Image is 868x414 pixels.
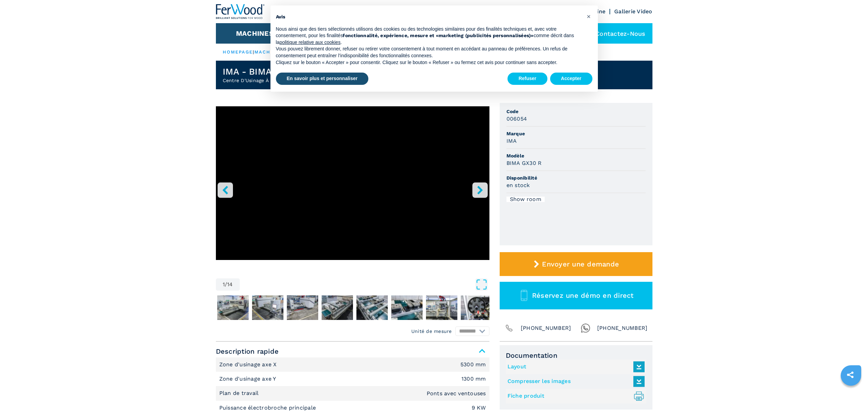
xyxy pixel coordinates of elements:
[218,182,233,198] button: left-button
[506,197,545,202] div: Show room
[506,174,646,181] span: Disponibilité
[839,383,863,409] iframe: Chat
[390,294,424,321] button: Go to Slide 7
[216,106,489,260] iframe: YouTube video player
[542,260,619,268] span: Envoyer une demande
[506,351,646,359] span: Documentation
[532,291,634,300] span: Réservez une démo en direct
[597,323,648,333] span: [PHONE_NUMBER]
[427,391,486,396] em: Ponts avec ventouses
[578,23,652,44] div: Contactez-nous
[219,361,279,368] p: Zone d'usinage axe X
[507,390,641,402] a: Fiche produit
[219,389,261,397] p: Plan de travail
[223,77,306,84] h2: Centre D'Usinage À 5 Axes
[506,181,530,189] h3: en stock
[223,66,306,77] h1: IMA - BIMA GX30 R
[461,295,492,320] img: f7fcc63916a186e3d6eef65e480e0614
[411,328,452,335] em: Unité de mesure
[241,278,488,291] button: Open Fullscreen
[236,29,274,37] button: Machines
[500,282,652,309] button: Réservez une démo en direct
[460,362,486,367] em: 5300 mm
[506,152,646,159] span: Modèle
[459,294,494,321] button: Go to Slide 9
[356,295,388,320] img: 6da968d286256562578844f4212d9636
[227,282,233,287] span: 14
[276,59,582,66] p: Cliquez sur le bouton « Accepter » pour consentir. Cliquez sur le bouton « Refuser » ou fermez ce...
[500,252,652,276] button: Envoyer une demande
[343,33,533,38] strong: fonctionnalité, expérience, mesure et «marketing (publicités personnalisées)»
[276,14,582,20] h2: Avis
[276,46,582,59] p: Vous pouvez librement donner, refuser ou retirer votre consentement à tout moment en accédant au ...
[251,294,285,321] button: Go to Slide 3
[506,159,542,167] h3: BIMA GX30 R
[425,294,459,321] button: Go to Slide 8
[507,376,641,387] a: Compresser les images
[223,49,253,55] a: HOMEPAGE
[322,295,353,320] img: a6ddf0d72e94a3d0a0c1f2279b5df692
[254,49,284,55] a: machines
[507,361,641,372] a: Layout
[276,26,582,46] p: Nous ainsi que des tiers sélectionnés utilisons des cookies ou des technologies similaires pour d...
[472,405,486,411] em: 9 KW
[320,294,354,321] button: Go to Slide 5
[506,115,527,123] h3: 006054
[426,295,457,320] img: ea74a57609d7dfb7f0cbdc36b21d5b83
[216,294,250,321] button: Go to Slide 2
[506,130,646,137] span: Marque
[219,375,278,383] p: Zone d'usinage axe Y
[504,323,514,333] img: Phone
[287,295,318,320] img: 11e39f67ece066f37fa2ff917511abdb
[587,12,591,20] span: ×
[223,282,225,287] span: 1
[550,73,592,85] button: Accepter
[276,73,369,85] button: En savoir plus et personnaliser
[279,40,340,45] a: politique relative aux cookies
[219,404,318,412] p: Puissance électrobroche principale
[216,106,489,272] div: Go to Slide 1
[216,4,265,19] img: Ferwood
[472,182,488,198] button: right-button
[521,323,571,333] span: [PHONE_NUMBER]
[216,345,489,357] span: Description rapide
[252,295,283,320] img: 1f44c58f65e3a1711e1609b1c7b860c7
[355,294,389,321] button: Go to Slide 6
[216,294,489,321] nav: Thumbnail Navigation
[461,376,486,382] em: 1300 mm
[391,295,423,320] img: d3f6fb33ffbd18b9602b75737726f954
[507,73,547,85] button: Refuser
[506,137,517,145] h3: IMA
[584,11,594,22] button: Fermer cet avis
[614,8,652,15] a: Gallerie Video
[253,49,254,55] span: |
[285,294,320,321] button: Go to Slide 4
[581,323,590,333] img: Whatsapp
[842,366,859,383] a: sharethis
[217,295,249,320] img: 611be155e9772b8a8a376ed1ae9ae56e
[225,282,227,287] span: /
[506,108,646,115] span: Code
